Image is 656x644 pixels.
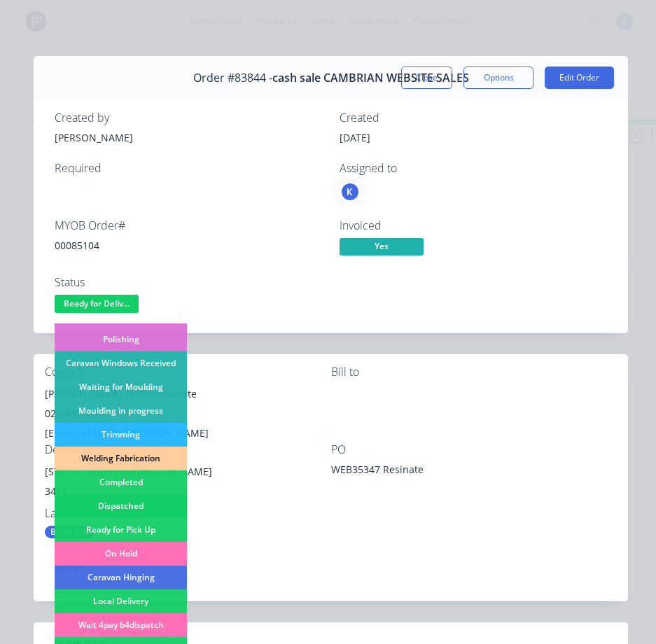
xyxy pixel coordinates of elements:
[55,589,187,613] div: Local Delivery
[55,518,187,542] div: Ready for Pick Up
[463,66,533,89] button: Options
[45,482,331,501] div: 3411
[55,399,187,423] div: Moulding in progress
[193,71,272,85] span: Order #83844 -
[340,219,608,232] div: Invoiced
[45,443,331,456] div: Deliver to
[55,162,323,175] div: Required
[45,384,331,443] div: [PERSON_NAME] Drift - Resinate022 496 4137[EMAIL_ADDRESS][DOMAIN_NAME]
[45,462,331,482] div: [STREET_ADDRESS][PERSON_NAME]
[272,71,469,85] span: cash sale CAMBRIAN WEBSITE SALES
[55,494,187,518] div: Dispatched
[55,295,139,316] button: Ready for Deliv...
[45,423,331,443] div: [EMAIL_ADDRESS][DOMAIN_NAME]
[55,276,323,289] div: Status
[45,384,331,404] div: [PERSON_NAME] Drift - Resinate
[45,462,331,507] div: [STREET_ADDRESS][PERSON_NAME]3411
[331,462,506,482] div: WEB35347 Resinate
[55,470,187,494] div: Completed
[55,328,187,351] div: Polishing
[45,526,95,538] div: BLUE JOB
[55,130,323,145] div: [PERSON_NAME]
[55,561,607,574] div: Notes
[340,111,608,125] div: Created
[340,162,608,175] div: Assigned to
[55,423,187,447] div: Trimming
[55,351,187,375] div: Caravan Windows Received
[45,404,331,423] div: 022 496 4137
[331,365,617,379] div: Bill to
[545,66,614,89] button: Edit Order
[340,238,424,255] span: Yes
[331,443,617,456] div: PO
[340,181,361,202] button: K
[55,219,323,232] div: MYOB Order #
[55,238,323,253] div: 00085104
[401,66,452,89] button: Close
[55,111,323,125] div: Created by
[55,542,187,566] div: On Hold
[340,131,370,144] span: [DATE]
[55,295,139,312] span: Ready for Deliv...
[55,613,187,637] div: Wait 4pay b4dispatch
[55,375,187,399] div: Waiting for Moulding
[55,566,187,589] div: Caravan Hinging
[55,447,187,470] div: Welding Fabrication
[45,507,331,520] div: Labels
[45,365,331,379] div: Contact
